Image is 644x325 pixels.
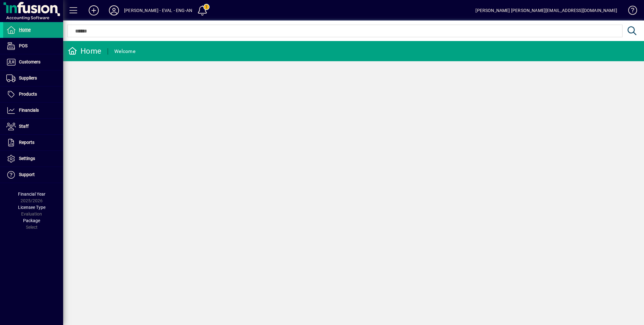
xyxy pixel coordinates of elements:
button: Add [84,5,104,16]
span: POS [19,43,27,48]
span: Suppliers [19,75,37,80]
span: Staff [19,124,29,129]
span: Customers [19,59,40,64]
a: Staff [3,119,63,134]
div: Welcome [114,46,135,56]
a: Support [3,167,63,183]
a: Knowledge Base [623,1,636,22]
a: Reports [3,135,63,151]
div: [PERSON_NAME] - EVAL - ENG-AN [124,5,192,15]
a: POS [3,38,63,54]
span: Licensee Type [18,205,45,210]
div: Home [68,46,101,56]
button: Profile [104,5,124,16]
span: Home [19,27,31,32]
a: Suppliers [3,70,63,86]
span: Products [19,92,37,97]
span: Financials [19,108,39,113]
a: Products [3,86,63,102]
a: Customers [3,54,63,70]
span: Settings [19,156,35,161]
span: Package [23,218,40,223]
span: Support [19,172,35,177]
a: Settings [3,151,63,167]
a: Financials [3,103,63,118]
div: [PERSON_NAME] [PERSON_NAME][EMAIL_ADDRESS][DOMAIN_NAME] [475,5,617,15]
span: Financial Year [18,192,45,197]
span: Reports [19,140,34,145]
